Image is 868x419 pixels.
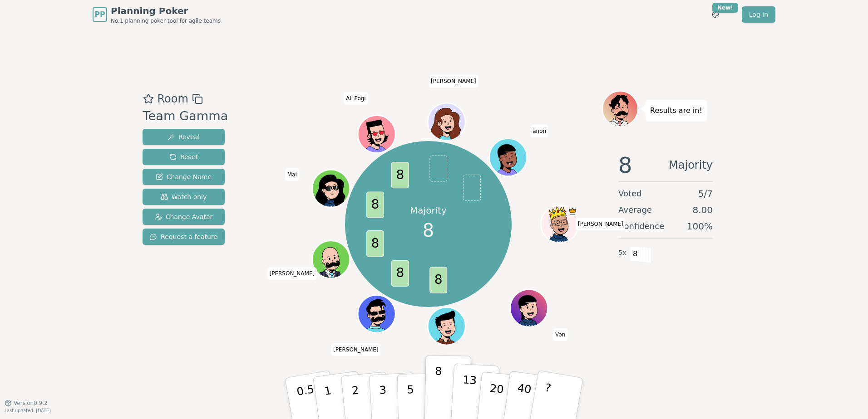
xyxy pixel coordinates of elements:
span: Room [158,91,188,107]
span: Reset [169,152,198,161]
button: Reset [143,149,225,165]
button: Add as favourite [143,91,154,107]
button: Change Name [143,169,225,185]
span: Average [618,204,652,216]
span: No.1 planning poker tool for agile teams [111,17,221,24]
span: 8 [618,154,632,176]
span: PP [94,9,105,20]
span: Click to change your name [429,75,478,88]
span: Request a feature [150,232,217,241]
button: Change Avatar [143,209,225,225]
span: Version 0.9.2 [14,400,48,407]
span: Reveal [168,132,200,141]
a: PPPlanning PokerNo.1 planning poker tool for agile teams [93,5,221,24]
span: 8 [366,230,384,257]
span: 8.00 [692,204,713,216]
span: 8 [630,246,641,262]
span: 100 % [687,220,713,233]
button: New! [707,6,724,23]
span: 8 [429,267,447,293]
p: Majority [410,204,447,217]
span: Click to change your name [285,168,299,181]
span: 8 [391,260,409,286]
p: 8 [434,365,442,414]
span: 5 x [618,248,626,258]
span: 8 [391,162,409,188]
button: Request a feature [143,229,225,245]
p: Results are in! [650,104,702,117]
span: Last updated: [DATE] [5,408,51,413]
span: Click to change your name [331,343,381,356]
span: Ken is the host [567,206,577,216]
button: Reveal [143,129,225,145]
span: Change Avatar [155,212,213,221]
span: Watch only [161,192,207,201]
span: Click to change your name [553,328,567,341]
span: Click to change your name [576,218,626,230]
button: Version0.9.2 [5,400,48,407]
div: Team Gamma [143,107,228,126]
span: Planning Poker [111,5,221,17]
div: New! [712,3,738,13]
span: Click to change your name [530,125,548,137]
button: Watch only [143,189,225,205]
span: Click to change your name [344,92,368,105]
button: Click to change your avatar [429,308,464,344]
span: Confidence [618,220,664,233]
span: Voted [618,187,642,200]
span: 5 / 7 [698,187,713,200]
span: 8 [366,191,384,218]
a: Log in [742,6,775,23]
span: 8 [423,217,434,244]
span: Change Name [156,172,212,181]
span: Click to change your name [267,267,317,280]
span: Majority [669,154,713,176]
